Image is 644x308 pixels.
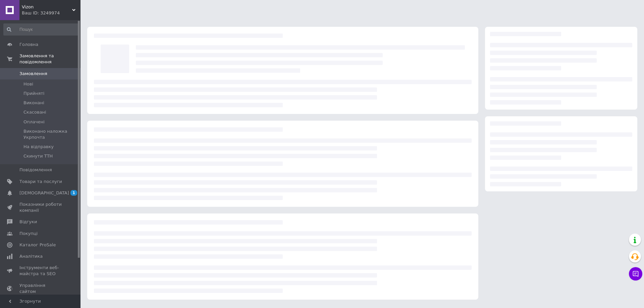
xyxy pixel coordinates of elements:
[19,190,69,196] span: [DEMOGRAPHIC_DATA]
[19,242,56,248] span: Каталог ProSale
[23,100,44,106] span: Виконані
[629,267,642,281] button: Чат з покупцем
[19,231,38,237] span: Покупці
[19,53,80,65] span: Замовлення та повідомлення
[3,23,79,36] input: Пошук
[22,10,80,16] div: Ваш ID: 3249974
[19,283,62,295] span: Управління сайтом
[23,144,54,150] span: На відправку
[23,90,44,97] span: Прийняті
[19,219,37,225] span: Відгуки
[23,119,45,125] span: Оплачені
[19,201,62,213] span: Показники роботи компанії
[23,128,78,140] span: Виконано наложка Укрпочта
[70,190,77,196] span: 1
[19,42,38,48] span: Головна
[23,109,46,115] span: Скасовані
[22,4,72,10] span: Vizon
[19,167,52,173] span: Повідомлення
[19,253,43,259] span: Аналітика
[19,265,62,277] span: Інструменти веб-майстра та SEO
[19,179,62,185] span: Товари та послуги
[23,81,33,87] span: Нові
[19,71,47,77] span: Замовлення
[23,153,53,159] span: Скинути ТТН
